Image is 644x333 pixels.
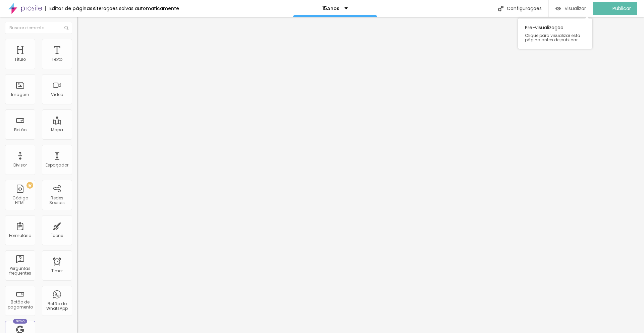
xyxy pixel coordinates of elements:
span: Publicar [612,6,631,11]
div: Botão de pagamento [7,300,33,310]
div: Timer [51,269,63,273]
div: Novo [13,319,28,324]
button: Publicar [593,2,637,15]
div: Mapa [51,128,63,132]
span: Visualizar [565,6,586,11]
div: Vídeo [51,92,63,97]
div: Perguntas frequentes [7,266,33,276]
div: Pre-visualização [518,18,592,49]
div: Espaçador [46,163,68,168]
span: Clique para visualizar esta página antes de publicar. [525,33,585,42]
div: Formulário [9,233,31,238]
button: Visualizar [549,2,593,15]
div: Ícone [51,233,63,238]
input: Buscar elemento [5,22,72,34]
div: Botão do WhatsApp [44,301,70,311]
img: Icone [498,6,503,11]
div: Alterações salvas automaticamente [93,6,179,11]
div: Texto [52,57,62,62]
div: Redes Sociais [44,196,70,205]
div: Divisor [13,163,27,168]
img: Icone [64,26,68,30]
div: Título [14,57,26,62]
div: Código HTML [7,196,33,205]
img: view-1.svg [555,6,561,11]
p: 15Anos [322,6,339,11]
div: Imagem [11,92,29,97]
div: Botão [14,128,26,132]
div: Editor de páginas [45,6,93,11]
